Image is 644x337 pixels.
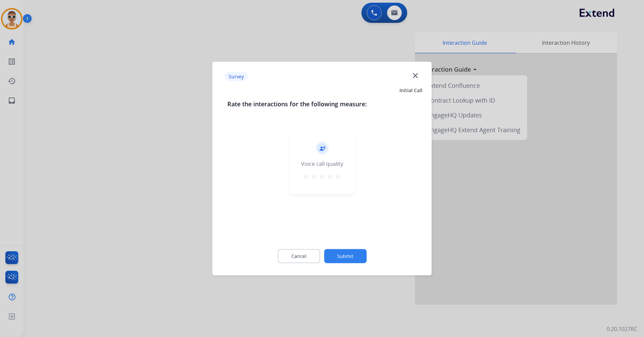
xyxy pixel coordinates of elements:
[399,87,422,94] span: Initial Call
[301,160,343,168] div: Voice call quality
[411,71,420,80] mat-icon: close
[334,173,342,181] mat-icon: star
[278,249,320,263] button: Cancel
[227,99,417,109] h3: Rate the interactions for the following measure:
[302,173,310,181] mat-icon: star
[324,249,366,263] button: Submit
[225,72,248,81] p: Survey
[318,173,326,181] mat-icon: star
[319,145,325,151] mat-icon: record_voice_over
[310,173,318,181] mat-icon: star
[607,325,637,333] p: 0.20.1027RC
[326,173,334,181] mat-icon: star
